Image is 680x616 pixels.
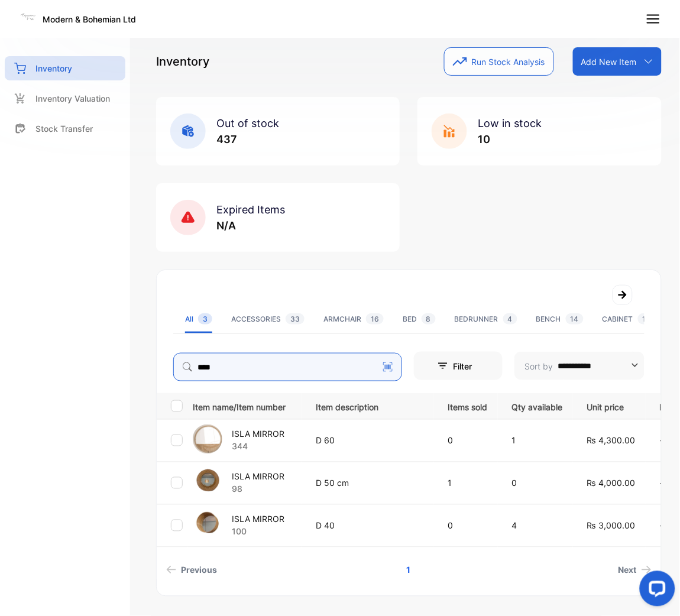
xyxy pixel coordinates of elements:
[19,8,37,26] img: Logo
[587,521,636,531] span: ₨ 3,000.00
[448,398,488,413] p: Items sold
[232,471,284,483] p: ISLA MIRROR
[581,56,637,68] p: Add New Item
[403,314,436,325] div: BED
[587,398,636,413] p: Unit price
[566,313,584,325] span: 14
[286,313,305,325] span: 33
[316,477,424,489] p: D 50 cm
[444,47,554,76] button: Run Stock Analysis
[448,477,488,489] p: 1
[5,86,125,111] a: Inventory Valuation
[232,483,284,495] p: 98
[448,520,488,532] p: 0
[157,559,661,581] ul: Pagination
[193,398,301,413] p: Item name/Item number
[525,360,553,372] p: Sort by
[198,313,212,325] span: 3
[366,313,384,325] span: 16
[503,313,517,325] span: 4
[232,440,284,453] p: 344
[216,203,285,216] span: Expired Items
[512,520,563,532] p: 4
[156,53,209,70] p: Inventory
[43,13,136,25] p: Modern & Bohemian Ltd
[193,424,222,454] img: item
[232,526,284,538] p: 100
[216,218,285,234] p: N/A
[232,428,284,440] p: ISLA MIRROR
[216,117,279,129] span: Out of stock
[5,116,125,141] a: Stock Transfer
[603,314,655,325] div: CABINET
[35,92,110,105] p: Inventory Valuation
[232,513,284,526] p: ISLA MIRROR
[478,117,542,129] span: Low in stock
[455,314,517,325] div: BEDRUNNER
[185,314,212,325] div: All
[35,62,72,74] p: Inventory
[512,477,563,489] p: 0
[587,436,636,446] span: ₨ 4,300.00
[514,352,645,380] button: Sort by
[316,398,424,413] p: Item description
[231,314,305,325] div: ACCESSORIES
[478,131,542,147] p: 10
[193,510,222,539] img: item
[316,435,424,447] p: D 60
[422,313,436,325] span: 8
[536,314,584,325] div: BENCH
[193,467,222,497] img: item
[393,559,425,581] a: Page 1 is your current page
[512,435,563,447] p: 1
[161,559,222,581] a: Previous page
[316,520,424,532] p: D 40
[448,435,488,447] p: 0
[323,314,384,325] div: ARMCHAIR
[181,564,217,576] span: Previous
[619,564,637,576] span: Next
[5,56,125,80] a: Inventory
[35,122,93,135] p: Stock Transfer
[512,398,563,413] p: Qty available
[630,566,680,616] iframe: LiveChat chat widget
[216,131,279,147] p: 437
[638,313,655,325] span: 17
[614,559,656,581] a: Next page
[587,478,636,488] span: ₨ 4,000.00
